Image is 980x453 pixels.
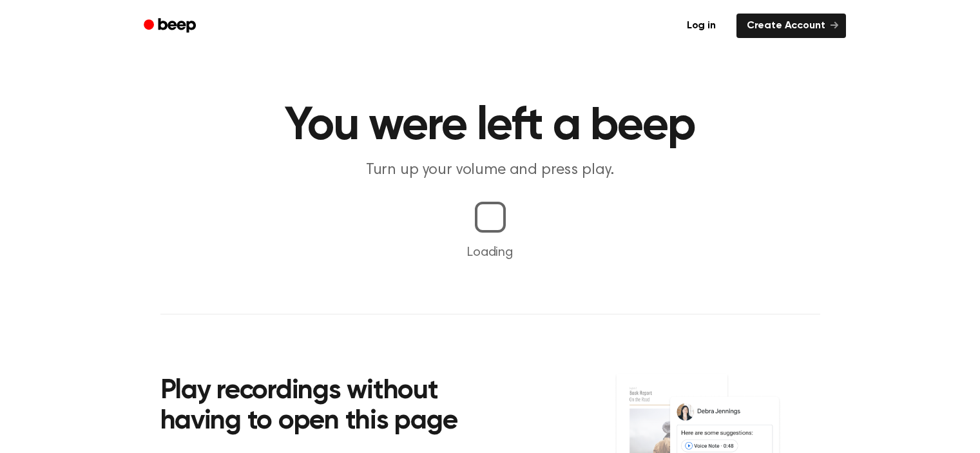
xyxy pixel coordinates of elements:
[135,14,207,39] a: Beep
[736,14,846,38] a: Create Account
[15,243,965,262] p: Loading
[243,160,738,181] p: Turn up your volume and press play.
[160,376,508,438] h2: Play recordings without having to open this page
[674,11,729,41] a: Log in
[160,103,820,149] h1: You were left a beep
